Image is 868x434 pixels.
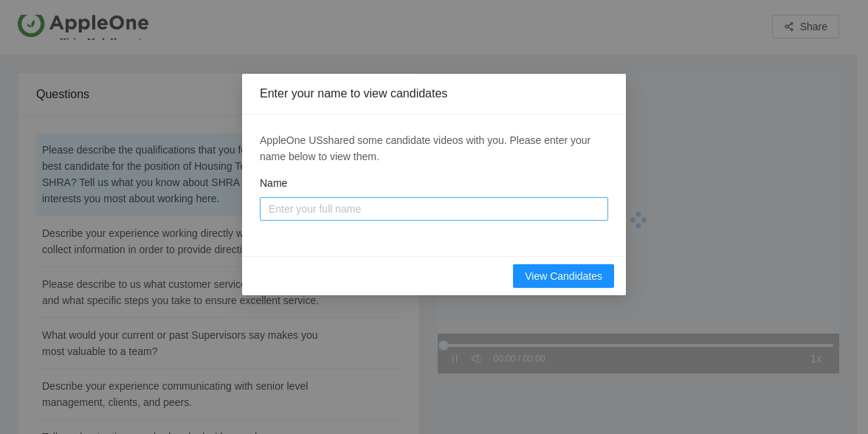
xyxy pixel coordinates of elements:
label: Name [260,175,287,191]
div: Enter your name to view candidates [260,86,608,102]
span: View Candidates [525,268,602,284]
button: View Candidates [513,264,614,288]
div: AppleOne US shared some candidate videos with you. Please enter your name below to view them. [260,132,608,165]
input: Name [260,197,608,221]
